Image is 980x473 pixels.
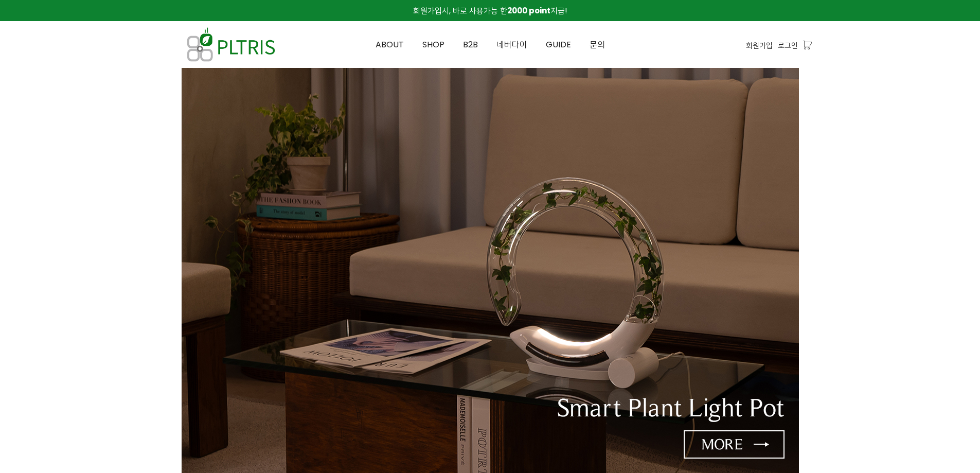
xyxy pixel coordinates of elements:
[580,22,614,68] a: 문의
[496,39,527,50] span: 네버다이
[507,5,550,16] strong: 2000 point
[487,22,537,68] a: 네버다이
[778,40,798,51] a: 로그인
[366,22,413,68] a: ABOUT
[463,39,478,50] span: B2B
[454,22,487,68] a: B2B
[546,39,571,50] span: GUIDE
[590,39,605,50] span: 문의
[413,22,454,68] a: SHOP
[746,40,773,51] a: 회원가입
[413,5,567,16] span: 회원가입시, 바로 사용가능 한 지급!
[422,39,444,50] span: SHOP
[376,39,404,50] span: ABOUT
[537,22,580,68] a: GUIDE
